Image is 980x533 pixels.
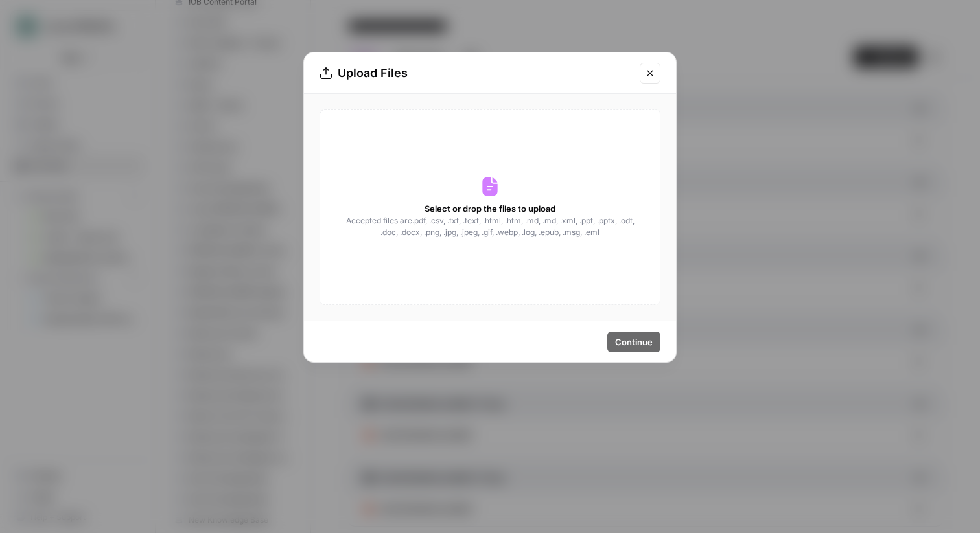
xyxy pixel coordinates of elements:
button: Continue [607,332,660,352]
span: Select or drop the files to upload [425,202,555,215]
span: Accepted files are .pdf, .csv, .txt, .text, .html, .htm, .md, .md, .xml, .ppt, .pptx, .odt, .doc,... [345,215,635,238]
button: Close modal [640,63,660,84]
div: Upload Files [320,64,632,82]
span: Continue [615,335,653,348]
